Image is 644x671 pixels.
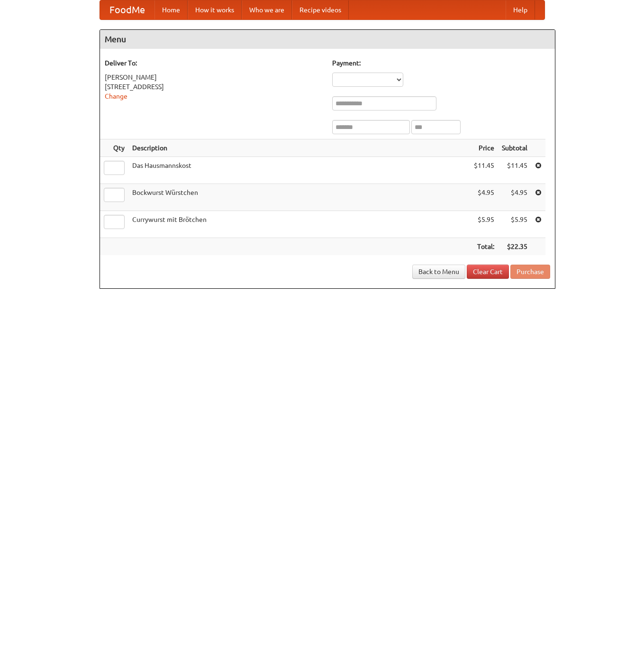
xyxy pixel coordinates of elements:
[470,184,498,211] td: $4.95
[498,211,531,238] td: $5.95
[292,0,349,19] a: Recipe videos
[467,265,509,279] a: Clear Cart
[154,0,188,19] a: Home
[188,0,242,19] a: How it works
[128,184,470,211] td: Bockwurst Würstchen
[412,265,465,279] a: Back to Menu
[498,184,531,211] td: $4.95
[128,157,470,184] td: Das Hausmannskost
[100,139,128,157] th: Qty
[100,30,555,49] h4: Menu
[105,82,323,92] div: [STREET_ADDRESS]
[105,58,323,68] h5: Deliver To:
[242,0,292,19] a: Who we are
[498,139,531,157] th: Subtotal
[470,139,498,157] th: Price
[506,0,535,19] a: Help
[105,73,323,82] div: [PERSON_NAME]
[100,0,154,19] a: FoodMe
[128,211,470,238] td: Currywurst mit Brötchen
[498,157,531,184] td: $11.45
[470,238,498,256] th: Total:
[498,238,531,256] th: $22.35
[470,211,498,238] td: $5.95
[470,157,498,184] td: $11.45
[332,58,550,68] h5: Payment:
[510,265,550,279] button: Purchase
[105,92,127,100] a: Change
[128,139,470,157] th: Description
